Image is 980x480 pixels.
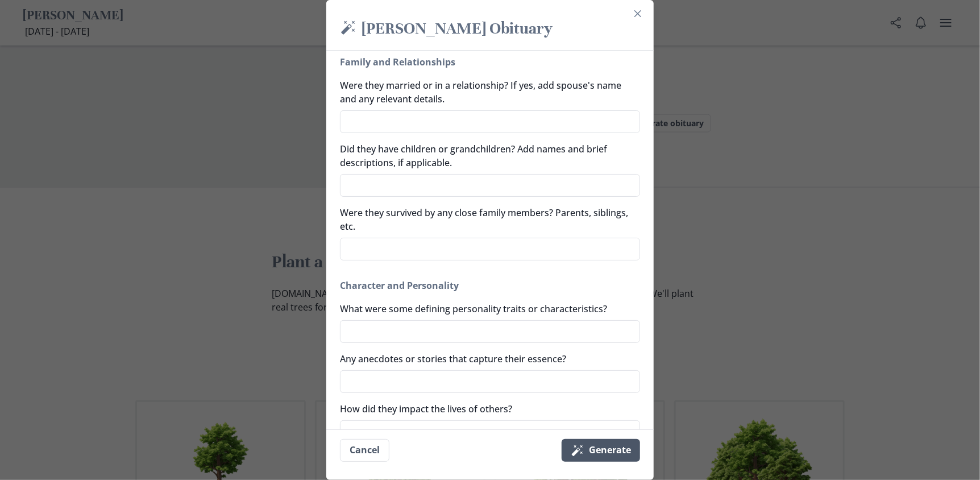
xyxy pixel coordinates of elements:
button: Close [629,5,647,23]
label: Any anecdotes or stories that capture their essence? [340,352,633,366]
label: Did they have children or grandchildren? Add names and brief descriptions, if applicable. [340,142,633,169]
label: What were some defining personality traits or characteristics? [340,302,633,316]
h2: Character and Personality [340,279,640,292]
button: Generate [562,439,640,462]
h2: [PERSON_NAME] Obituary [340,18,640,41]
label: Were they survived by any close family members? Parents, siblings, etc. [340,206,633,233]
label: How did they impact the lives of others? [340,402,633,416]
h2: Family and Relationships [340,55,640,69]
label: Were they married or in a relationship? If yes, add spouse's name and any relevant details. [340,78,633,106]
button: Cancel [340,439,389,462]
